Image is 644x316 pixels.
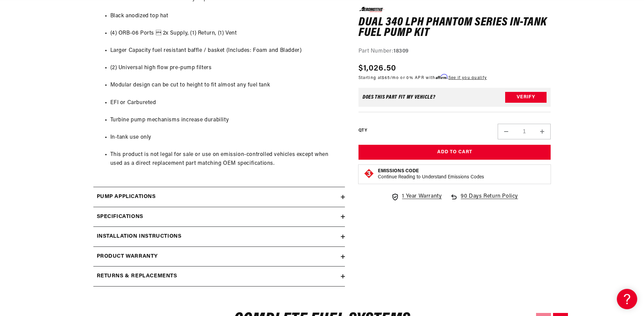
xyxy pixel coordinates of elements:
[110,81,342,90] li: Modular design can be cut to height to fit almost any fuel tank
[93,266,345,286] summary: Returns & replacements
[363,95,436,100] div: Does This part fit My vehicle?
[97,252,158,261] h2: Product warranty
[358,47,551,56] div: Part Number:
[461,192,518,208] span: 90 Days Return Policy
[93,247,345,266] summary: Product warranty
[93,207,345,227] summary: Specifications
[110,46,342,55] li: Larger Capacity fuel resistant baffle / basket (Includes: Foam and Bladder)
[110,99,342,107] li: EFI or Carbureted
[448,76,487,80] a: See if you qualify - Learn more about Affirm Financing (opens in modal)
[110,116,342,125] li: Turbine pump mechanisms increase durability
[382,76,390,80] span: $65
[378,169,419,174] strong: Emissions Code
[93,187,345,207] summary: Pump Applications
[110,133,342,142] li: In-tank use only
[97,272,177,281] h2: Returns & replacements
[110,12,342,21] li: Black anodized top hat
[378,174,484,180] p: Continue Reading to Understand Emissions Codes
[358,17,551,38] h1: Dual 340 LPH Phantom Series In-Tank Fuel Pump Kit
[391,192,442,201] a: 1 Year Warranty
[378,168,484,180] button: Emissions CodeContinue Reading to Understand Emissions Codes
[505,92,547,103] button: Verify
[110,64,342,73] li: (2) Universal high flow pre-pump filters
[364,168,374,179] img: Emissions code
[358,62,397,75] span: $1,026.50
[97,213,143,221] h2: Specifications
[93,227,345,246] summary: Installation Instructions
[402,192,442,201] span: 1 Year Warranty
[436,74,447,79] span: Affirm
[110,29,342,38] li: (4) ORB-06 Ports  2x Supply, (1) Return, (1) Vent
[358,145,551,160] button: Add to Cart
[358,127,367,133] label: QTY
[97,193,156,201] h2: Pump Applications
[110,151,342,168] li: This product is not legal for sale or use on emission-controlled vehicles except when used as a d...
[358,75,487,81] p: Starting at /mo or 0% APR with .
[97,232,182,241] h2: Installation Instructions
[450,192,518,208] a: 90 Days Return Policy
[393,48,409,54] strong: 18309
